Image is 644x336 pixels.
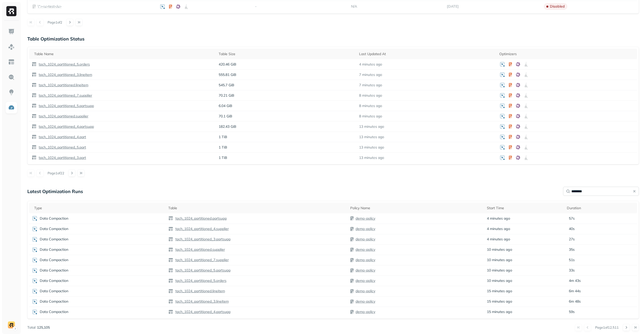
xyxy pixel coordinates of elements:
[255,4,346,9] p: -
[359,103,382,108] p: 8 minutes ago
[32,103,37,108] img: table
[173,226,229,231] a: tpch_1024_partitioned_4.supplier
[359,52,494,56] div: Last Updated At
[219,103,354,108] p: 6.04 GiB
[173,258,229,262] a: tpch_1024_partitioned_7.supplier
[8,28,15,35] img: Dashboard
[174,247,225,252] p: tpch_1024_partitioned.supplier
[219,72,354,77] p: 555.81 GiB
[174,278,226,283] p: tpch_1024_partitioned_5.orders
[219,83,354,88] p: 545.7 GiB
[219,124,354,129] p: 182.43 GiB
[168,278,173,283] img: table
[356,226,375,231] a: demo-policy
[173,299,229,304] a: tpch_1024_partitioned_3.lineitem
[569,289,581,293] p: 6m 44s
[168,299,173,304] img: table
[569,258,575,262] p: 51s
[40,226,68,231] p: Data Compaction
[487,226,510,231] span: 4 minutes ago
[38,62,90,67] p: tpch_1024_partitioned_5.orders
[356,299,375,304] a: demo-policy
[38,72,92,77] p: tpch_1024_partitioned_3.lineitem
[174,268,231,273] p: tpch_1024_partitioned_5.partsupp
[38,114,88,119] p: tpch_1024_partitioned.supplier
[32,145,37,150] img: table
[569,237,575,242] p: 27s
[174,226,229,231] p: tpch_1024_partitioned_4.supplier
[168,216,173,221] img: table
[38,155,86,160] p: tpch_1024_partitioned_3.part
[38,145,86,150] p: tpch_1024_partitioned_5.part
[8,104,15,111] img: Optimization
[569,299,581,304] p: 6m 48s
[219,135,354,139] p: 1 TiB
[168,258,173,263] img: table
[34,206,163,211] div: Type
[595,325,619,330] p: Page 1 of 12,511
[32,93,37,98] img: table
[27,325,35,330] p: Total
[174,289,225,293] p: tpch_1024_partitioned.lineitem
[350,206,482,211] div: Policy Name
[173,289,225,293] a: tpch_1024_partitioned.lineitem
[38,4,61,9] a: \"><u>test</u>
[37,103,94,108] a: tpch_1024_partitioned_5.partsupp
[487,247,512,252] span: 10 minutes ago
[40,278,68,283] p: Data Compaction
[487,258,512,262] span: 10 minutes ago
[168,237,173,242] img: table
[359,135,384,139] p: 13 minutes ago
[8,89,15,96] img: Insights
[569,309,575,314] p: 59s
[359,155,384,160] p: 13 minutes ago
[168,309,173,314] img: table
[40,299,68,304] p: Data Compaction
[37,325,50,330] p: 125,105
[173,268,231,273] a: tpch_1024_partitioned_5.partsupp
[48,20,62,25] p: Page 1 of 2
[32,62,37,67] img: table
[356,278,375,283] a: demo-policy
[487,216,510,221] span: 4 minutes ago
[499,52,635,56] div: Optimizers
[356,216,375,221] a: demo-policy
[8,44,15,50] img: Assets
[356,309,375,314] a: demo-policy
[168,206,345,211] div: Table
[569,278,581,283] p: 4m 43s
[8,59,15,65] img: Asset Explorer
[8,321,15,328] img: demo
[40,258,68,262] p: Data Compaction
[359,72,382,77] p: 7 minutes ago
[487,309,512,314] span: 15 minutes ago
[174,299,229,304] p: tpch_1024_partitioned_3.lineitem
[27,36,639,42] p: Table Optimization Status
[356,289,375,293] a: demo-policy
[40,268,68,273] p: Data Compaction
[487,278,512,283] span: 10 minutes ago
[487,206,562,211] div: Start Time
[359,124,384,129] p: 13 minutes ago
[219,62,354,67] p: 420.46 GiB
[32,82,37,88] img: table
[351,4,357,9] span: N/A
[38,135,86,139] p: tpch_1024_partitioned_4.part
[37,114,88,119] a: tpch_1024_partitioned.supplier
[174,309,231,314] p: tpch_1024_partitioned_4.partsupp
[173,278,226,283] a: tpch_1024_partitioned_5.orders
[38,124,94,129] p: tpch_1024_partitioned_4.partsupp
[173,309,231,314] a: tpch_1024_partitioned_4.partsupp
[168,247,173,252] img: table
[37,62,90,67] a: tpch_1024_partitioned_5.orders
[219,145,354,150] p: 1 TiB
[40,309,68,314] p: Data Compaction
[359,62,382,67] p: 4 minutes ago
[447,4,459,9] span: [DATE]
[34,52,214,56] div: Table Name
[40,216,68,221] p: Data Compaction
[168,289,173,294] img: table
[569,247,575,252] p: 35s
[40,247,68,252] p: Data Compaction
[356,237,375,241] a: demo-policy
